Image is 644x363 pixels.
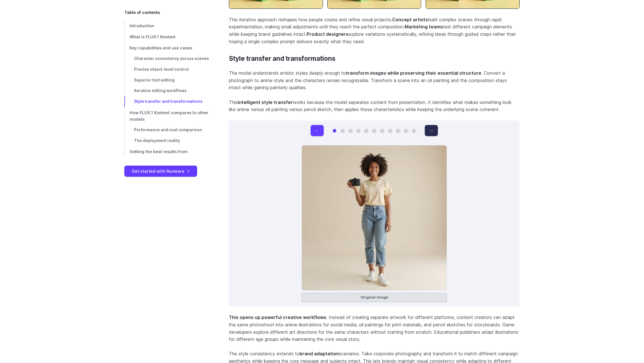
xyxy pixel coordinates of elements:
p: This works because the model separates content from presentation. It identifies what makes someth... [229,99,520,113]
button: Go to 1 of 11 [333,129,336,132]
span: What is FLUX.1 Kontext [129,34,175,39]
a: The deployment reality [124,135,211,146]
strong: This opens up powerful creative workflows [229,314,326,320]
a: Iterative editing workflows [124,85,211,96]
a: Performance and cost comparison [124,125,211,135]
a: Precise object-level control [124,64,211,75]
button: Go to 11 of 11 [412,129,416,132]
figcaption: Original image [302,293,447,302]
span: Iterative editing workflows [134,88,187,93]
img: Young woman with natural curly hair, wearing a pale yellow t-shirt and high-waisted jeans, holdin... [302,145,447,291]
span: Key capabilities and use cases [129,45,192,50]
button: Go to 3 of 11 [349,129,352,132]
strong: brand adaptation [300,351,339,356]
button: Go to 5 of 11 [365,129,368,132]
a: How FLUX.1 Kontext compares to other models [124,107,211,125]
strong: Product designers [307,31,348,37]
button: Go to 8 of 11 [388,129,392,132]
span: Introduction [129,23,154,28]
a: What is FLUX.1 Kontext [124,31,211,42]
button: Go to 4 of 11 [357,129,360,132]
strong: Concept artists [392,17,428,22]
p: The model understands artistic styles deeply enough to . Convert a photograph to anime style and ... [229,70,520,91]
a: Getting the best results from instruction-based editing [124,146,211,164]
strong: intelligent style transfer [238,99,293,105]
span: The deployment reality [134,138,180,143]
span: Getting the best results from instruction-based editing [129,149,188,161]
button: Go to 7 of 11 [380,129,384,132]
a: Key capabilities and use cases [124,42,211,53]
button: Go to 10 of 11 [404,129,408,132]
button: → [425,125,438,136]
span: Superior text editing [134,78,175,82]
a: Style transfer and transformations [229,55,335,62]
span: Table of contents [124,9,160,16]
button: Go to 9 of 11 [396,129,400,132]
span: How FLUX.1 Kontext compares to other models [129,110,208,122]
span: Character consistency across scenes [134,56,209,61]
button: Go to 6 of 11 [373,129,376,132]
span: Precise object-level control [134,67,189,72]
a: Introduction [124,20,211,31]
strong: Marketing teams [405,24,443,30]
p: This iterative approach reshapes how people create and refine visual projects. build complex scen... [229,16,520,45]
a: Superior text editing [124,75,211,86]
a: Style transfer and transformations [124,96,211,107]
p: . Instead of creating separate artwork for different platforms, content creators can adapt the sa... [229,314,520,343]
a: Character consistency across scenes [124,53,211,64]
span: Style transfer and transformations [134,99,202,104]
button: Go to 2 of 11 [341,129,344,132]
strong: transform images while preserving their essential structure [346,70,481,76]
a: Get started with Runware [124,166,197,177]
button: ← [311,125,324,136]
span: Performance and cost comparison [134,128,202,132]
